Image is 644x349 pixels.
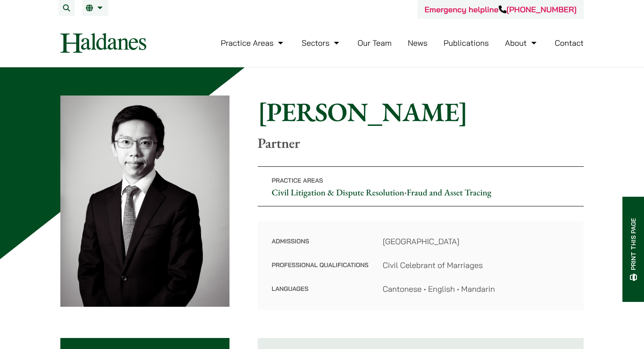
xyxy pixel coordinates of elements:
[302,38,341,48] a: Sectors
[555,38,584,48] a: Contact
[60,96,229,307] img: Henry Ma photo
[383,235,570,247] dd: [GEOGRAPHIC_DATA]
[258,135,584,151] p: Partner
[86,4,105,11] a: EN
[358,38,392,48] a: Our Team
[408,38,428,48] a: News
[383,259,570,271] dd: Civil Celebrant of Marriages
[505,38,538,48] a: About
[272,176,323,184] span: Practice Areas
[444,38,489,48] a: Publications
[383,283,570,295] dd: Cantonese • English • Mandarin
[258,166,584,206] p: •
[272,283,369,295] dt: Languages
[272,187,404,198] a: Civil Litigation & Dispute Resolution
[272,259,369,283] dt: Professional Qualifications
[407,187,491,198] a: Fraud and Asset Tracing
[272,235,369,259] dt: Admissions
[221,38,285,48] a: Practice Areas
[258,96,584,128] h1: [PERSON_NAME]
[60,33,146,53] img: Logo of Haldanes
[425,4,577,15] a: Emergency helpline[PHONE_NUMBER]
